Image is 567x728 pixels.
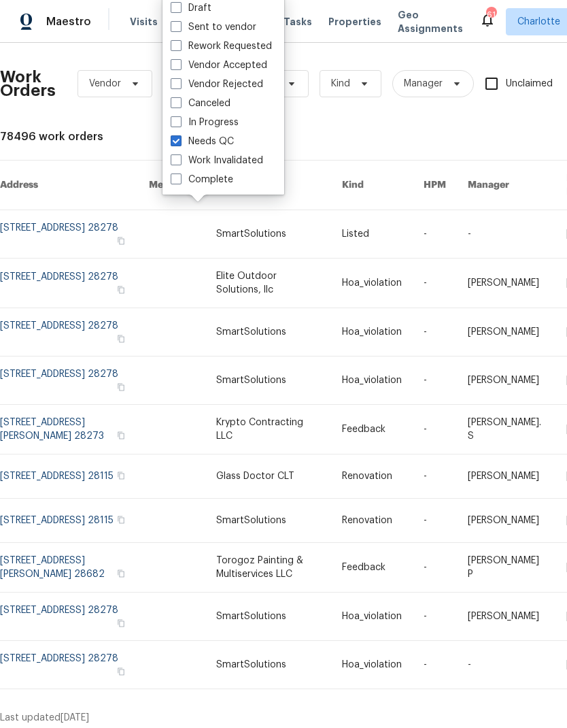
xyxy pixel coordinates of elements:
[331,259,413,308] td: Hoa_violation
[171,97,230,110] label: Canceled
[506,77,553,91] span: Unclaimed
[46,15,91,29] span: Maestro
[205,308,332,357] td: SmartSolutions
[171,39,272,53] label: Rework Requested
[205,454,332,499] td: Glass Doctor CLT
[413,641,457,689] td: -
[115,429,127,442] button: Copy Address
[115,381,127,393] button: Copy Address
[171,173,233,186] label: Complete
[331,405,413,454] td: Feedback
[331,308,413,357] td: Hoa_violation
[457,454,555,499] td: [PERSON_NAME]
[413,499,457,543] td: -
[457,641,555,689] td: -
[331,543,413,593] td: Feedback
[398,8,463,35] span: Geo Assignments
[413,543,457,593] td: -
[331,161,413,210] th: Kind
[328,15,381,29] span: Properties
[205,593,332,641] td: SmartSolutions
[331,454,413,499] td: Renovation
[413,161,457,210] th: HPM
[171,59,267,72] label: Vendor Accepted
[115,514,127,526] button: Copy Address
[413,357,457,405] td: -
[331,357,413,405] td: Hoa_violation
[205,543,332,593] td: Torogoz Painting & Multiservices LLC
[457,405,555,454] td: [PERSON_NAME]. S
[517,15,560,29] span: Charlotte
[413,593,457,641] td: -
[457,499,555,543] td: [PERSON_NAME]
[457,161,555,210] th: Manager
[331,77,350,90] span: Kind
[115,235,127,247] button: Copy Address
[413,454,457,499] td: -
[404,77,443,90] span: Manager
[61,713,89,723] span: [DATE]
[457,259,555,308] td: [PERSON_NAME]
[205,210,332,259] td: SmartSolutions
[457,357,555,405] td: [PERSON_NAME]
[171,116,239,129] label: In Progress
[171,154,263,167] label: Work Invalidated
[205,357,332,405] td: SmartSolutions
[89,77,121,90] span: Vendor
[205,259,332,308] td: Elite Outdoor Solutions, llc
[413,405,457,454] td: -
[115,617,127,629] button: Copy Address
[130,15,158,29] span: Visits
[115,567,127,580] button: Copy Address
[205,405,332,454] td: Krypto Contracting LLC
[457,308,555,357] td: [PERSON_NAME]
[115,284,127,296] button: Copy Address
[457,543,555,593] td: [PERSON_NAME] P
[205,641,332,689] td: SmartSolutions
[413,210,457,259] td: -
[486,8,496,22] div: 61
[171,1,211,15] label: Draft
[413,308,457,357] td: -
[171,20,256,34] label: Sent to vendor
[138,161,205,210] th: Messages
[331,210,413,259] td: Listed
[331,499,413,543] td: Renovation
[413,259,457,308] td: -
[457,593,555,641] td: [PERSON_NAME]
[171,135,234,148] label: Needs QC
[115,333,127,345] button: Copy Address
[171,78,263,91] label: Vendor Rejected
[115,665,127,678] button: Copy Address
[331,593,413,641] td: Hoa_violation
[205,499,332,543] td: SmartSolutions
[331,641,413,689] td: Hoa_violation
[283,17,312,27] span: Tasks
[457,210,555,259] td: -
[115,469,127,482] button: Copy Address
